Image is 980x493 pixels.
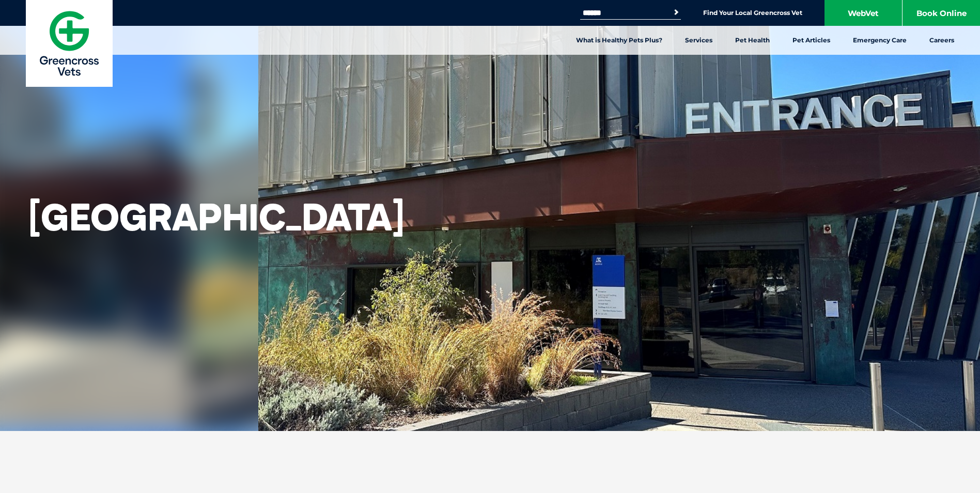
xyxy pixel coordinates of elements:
[28,195,405,239] h1: [GEOGRAPHIC_DATA]
[842,26,918,55] a: Emergency Care
[724,26,781,55] a: Pet Health
[703,9,802,17] a: Find Your Local Greencross Vet
[781,26,842,55] a: Pet Articles
[565,26,674,55] a: What is Healthy Pets Plus?
[674,26,724,55] a: Services
[918,26,966,55] a: Careers
[671,7,681,18] button: Search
